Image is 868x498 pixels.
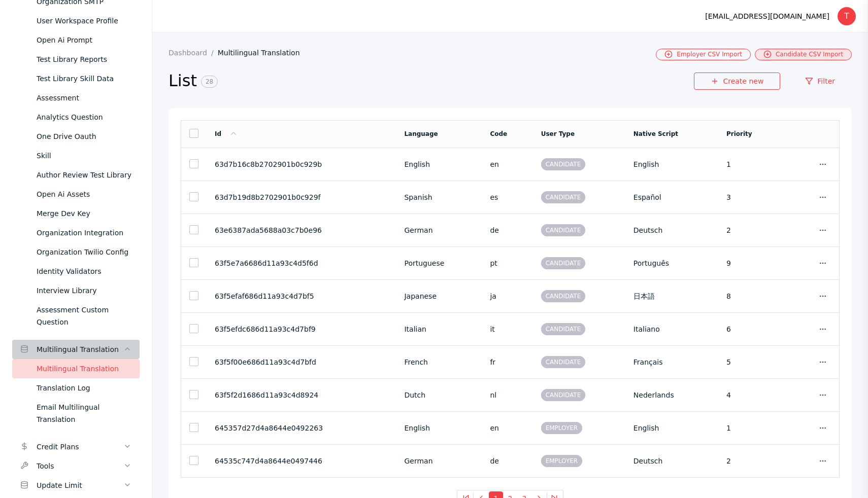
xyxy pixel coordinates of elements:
span: CANDIDATE [541,290,586,302]
section: 64535c747d4a8644e0497446 [215,457,388,465]
a: Skill [12,146,140,165]
a: One Drive Oauth [12,127,140,146]
div: Translation Log [37,382,131,394]
section: 645357d27d4a8644e0492263 [215,424,388,432]
span: CANDIDATE [541,323,586,335]
section: 5 [726,358,774,366]
a: Multilingual Translation [218,49,308,57]
div: Skill [37,150,131,162]
section: de [490,457,524,465]
a: Email Multilingual Translation [12,398,140,429]
a: Identity Validators [12,262,140,281]
a: Translation Log [12,378,140,398]
div: Organization Twilio Config [37,246,131,258]
section: 2 [726,226,774,234]
section: Spanish [404,193,474,201]
a: Organization Twilio Config [12,242,140,262]
section: en [490,160,524,168]
span: CANDIDATE [541,389,586,401]
section: Italian [404,325,474,333]
section: 63f5efaf686d11a93c4d7bf5 [215,292,388,300]
section: Nederlands [633,391,710,399]
a: Create new [694,73,780,90]
span: EMPLOYER [541,455,582,467]
div: Identity Validators [37,265,131,277]
a: Interview Library [12,281,140,300]
div: Assessment [37,92,131,104]
a: Filter [788,73,852,90]
section: 2 [726,457,774,465]
section: English [633,160,710,168]
span: CANDIDATE [541,191,586,203]
section: Español [633,193,710,201]
a: Assessment [12,88,140,108]
section: it [490,325,524,333]
section: 63f5f00e686d11a93c4d7bfd [215,358,388,366]
div: Assessment Custom Question [37,304,131,328]
a: Author Review Test Library [12,165,140,185]
a: User Workspace Profile [12,11,140,30]
div: Author Review Test Library [37,169,131,181]
a: Merge Dev Key [12,204,140,223]
div: Open Ai Assets [37,188,131,200]
span: CANDIDATE [541,158,586,170]
a: Organization Integration [12,223,140,242]
div: Email Multilingual Translation [37,401,131,425]
section: Portuguese [404,259,474,267]
a: Candidate CSV Import [755,49,852,60]
a: Test Library Skill Data [12,69,140,88]
div: Credit Plans [37,441,123,453]
section: 9 [726,259,774,267]
section: fr [490,358,524,366]
section: es [490,193,524,201]
h2: List [169,70,694,92]
section: 1 [726,424,774,432]
section: 63e6387ada5688a03c7b0e96 [215,226,388,234]
section: 63f5e7a6686d11a93c4d5f6d [215,259,388,267]
section: English [633,424,710,432]
section: Português [633,259,710,267]
div: Analytics Question [37,111,131,123]
a: Code [490,130,507,137]
section: de [490,226,524,234]
section: Italiano [633,325,710,333]
a: Priority [726,130,752,137]
a: Language [404,130,438,137]
a: User Type [541,130,575,137]
div: Multilingual Translation [37,343,123,355]
a: Analytics Question [12,108,140,127]
section: English [404,424,474,432]
section: German [404,226,474,234]
section: Dutch [404,391,474,399]
section: 1 [726,160,774,168]
section: 6 [726,325,774,333]
div: Multilingual Translation [37,363,131,375]
section: Deutsch [633,457,710,465]
a: Multilingual Translation [12,359,140,378]
section: German [404,457,474,465]
section: nl [490,391,524,399]
div: Interview Library [37,284,131,297]
a: Id [215,130,238,137]
div: One Drive Oauth [37,130,131,143]
a: Native Script [633,130,678,137]
div: Organization Integration [37,227,131,239]
section: 日本語 [633,292,710,300]
div: Tools [37,460,123,472]
span: CANDIDATE [541,356,586,368]
span: EMPLOYER [541,422,582,434]
section: Français [633,358,710,366]
div: Update Limit [37,479,123,491]
section: Japanese [404,292,474,300]
a: Open Ai Prompt [12,30,140,50]
span: 28 [201,76,218,88]
section: French [404,358,474,366]
div: Test Library Reports [37,53,131,65]
div: Merge Dev Key [37,207,131,220]
a: Assessment Custom Question [12,300,140,332]
section: 63f5efdc686d11a93c4d7bf9 [215,325,388,333]
section: pt [490,259,524,267]
section: Deutsch [633,226,710,234]
section: 8 [726,292,774,300]
div: T [838,7,856,25]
